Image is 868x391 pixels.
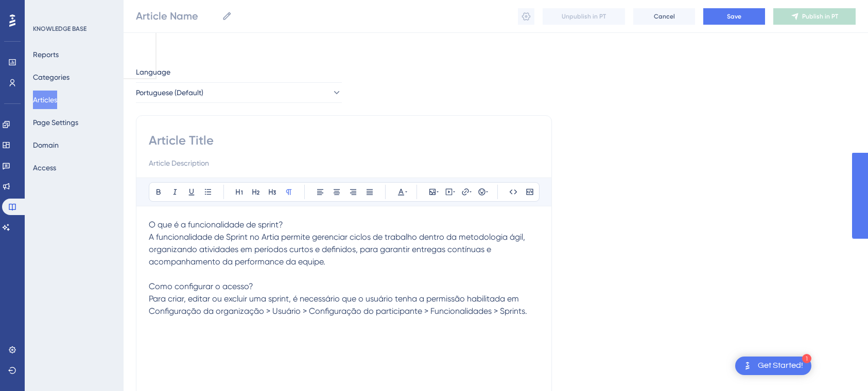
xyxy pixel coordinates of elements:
[654,12,675,21] span: Cancel
[741,360,754,372] img: launcher-image-alternative-text
[149,220,283,229] span: O que é a funcionalidade de sprint?
[758,360,803,371] div: Get Started!
[33,25,86,33] div: KNOWLEDGE BASE
[149,157,539,169] input: Article Description
[33,45,59,64] button: Reports
[149,294,527,316] span: Para criar, editar ou excluir uma sprint, é necessário que o usuário tenha a permissão habilitada...
[802,12,838,21] span: Publish in PT
[33,136,59,154] button: Domain
[33,91,57,109] button: Articles
[149,232,527,266] span: A funcionalidade de Sprint no Artia permite gerenciar ciclos de trabalho dentro da metodologia ág...
[33,113,78,132] button: Page Settings
[543,8,625,25] button: Unpublish in PT
[136,82,342,103] button: Portuguese (Default)
[149,281,253,291] span: Como configurar o acesso?
[136,86,203,99] span: Portuguese (Default)
[136,9,218,23] input: Article Name
[562,12,606,21] span: Unpublish in PT
[33,68,70,86] button: Categories
[633,8,695,25] button: Cancel
[703,8,765,25] button: Save
[802,354,811,363] div: 1
[149,132,539,149] input: Article Title
[735,357,811,375] div: Open Get Started! checklist, remaining modules: 1
[825,350,856,381] iframe: UserGuiding AI Assistant Launcher
[727,12,741,21] span: Save
[33,158,56,177] button: Access
[136,66,170,78] span: Language
[773,8,856,25] button: Publish in PT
